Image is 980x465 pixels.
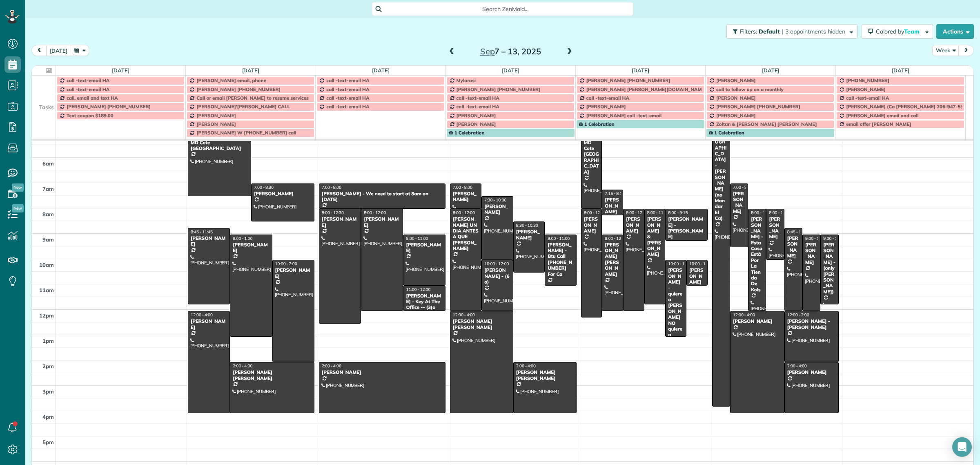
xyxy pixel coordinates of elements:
div: [PERSON_NAME] [733,318,782,324]
span: [PERSON_NAME] email, phone [196,77,266,83]
div: [PERSON_NAME] [PERSON_NAME] [516,369,574,381]
span: 7:00 - 8:30 [254,185,274,190]
div: [PERSON_NAME] - (6 o) [484,267,510,285]
span: 8:00 - 11:45 [647,210,669,215]
span: 9:00 - 11:45 [823,236,845,241]
div: [PERSON_NAME] [805,242,818,266]
span: 8:00 - 12:00 [751,210,773,215]
span: 7:30 - 10:00 [484,197,506,203]
span: 6am [42,160,54,167]
span: [PERSON_NAME] [586,103,626,110]
a: [DATE] [762,67,780,74]
span: [PERSON_NAME] [457,121,496,127]
span: 7:00 - 9:30 [733,185,753,190]
span: 2:00 - 4:00 [233,363,252,369]
div: [PERSON_NAME] [787,369,836,375]
div: [PERSON_NAME] [584,216,600,234]
div: [PERSON_NAME] [484,203,510,215]
div: [DEMOGRAPHIC_DATA] - [PERSON_NAME] (no Mandar El Ca) [715,133,728,221]
span: call -text-email HA [326,86,369,92]
div: [PERSON_NAME] - Btu Call [PHONE_NUMBER] For Ca [547,242,574,277]
div: [PERSON_NAME] [626,216,642,234]
a: [DATE] [242,67,260,74]
span: [PERSON_NAME] [716,112,756,118]
a: [DATE] [112,67,129,74]
span: 12:00 - 4:00 [191,312,213,317]
div: [PERSON_NAME] [PERSON_NAME] [452,318,511,330]
a: [DATE] [632,67,649,74]
button: next [958,45,974,56]
div: [PERSON_NAME] [733,191,746,215]
span: Default [759,28,780,35]
span: [PERSON_NAME] (Ca [PERSON_NAME] 206-947-5387) [846,103,971,110]
span: 1 Celebration [579,121,615,127]
span: 8:00 - 12:30 [322,210,344,215]
span: 2:00 - 4:00 [787,363,807,369]
span: [PHONE_NUMBER] [846,77,889,83]
a: [DATE] [502,67,519,74]
span: email offer [PERSON_NAME] [846,121,911,127]
span: 12:00 - 4:00 [733,312,755,317]
span: 12:00 - 2:00 [787,312,809,317]
div: [PERSON_NAME] - (only [PERSON_NAME]) [823,242,836,295]
span: call -text-email HA [457,103,499,110]
span: 7:15 - 8:15 [605,191,624,196]
span: 4pm [42,414,54,420]
div: [PERSON_NAME] - Key At The Office -- (3)o [405,293,443,311]
span: call -text-email HA [67,77,109,83]
div: [PERSON_NAME] [405,242,443,254]
span: 9:00 - 11:00 [406,236,428,241]
span: [PERSON_NAME] [PHONE_NUMBER] [716,103,800,110]
span: 12pm [39,312,54,319]
span: 11:00 - 12:00 [406,287,430,292]
span: [PERSON_NAME] call -text-email [586,112,661,118]
span: 10:00 - 12:00 [484,261,509,266]
span: [PERSON_NAME] [PHONE_NUMBER] [67,103,151,110]
span: call, email and text HA [67,95,118,101]
div: MD Cote [GEOGRAPHIC_DATA] [584,140,600,175]
span: | 3 appointments hidden [782,28,845,35]
div: [PERSON_NAME] [516,229,542,241]
span: 9:00 - 12:00 [805,236,827,241]
span: [PERSON_NAME] [196,112,236,118]
span: 12:00 - 4:00 [453,312,475,317]
div: [PERSON_NAME] [275,267,312,279]
button: prev [31,45,47,56]
div: [PERSON_NAME] - [PERSON_NAME] [668,216,705,240]
span: 1 Celebration [449,130,485,136]
div: [PERSON_NAME] [452,191,479,203]
span: 9:00 - 12:00 [605,236,627,241]
span: [PERSON_NAME] [716,77,756,83]
a: [DATE] [892,67,909,74]
div: Open Intercom Messenger [952,437,972,457]
span: call -text-email HA [457,95,499,101]
h2: 7 – 13, 2025 [459,47,561,56]
div: [PERSON_NAME] [190,318,227,330]
div: [PERSON_NAME] [190,235,227,247]
span: call -text-email HA [846,95,889,101]
div: [PERSON_NAME] UN DIA ANTES A QUE [PERSON_NAME] [452,216,479,251]
span: [PERSON_NAME]'[PERSON_NAME] CALL [196,103,290,110]
span: 2:00 - 4:00 [322,363,341,369]
div: [PERSON_NAME] [232,242,269,254]
span: [PERSON_NAME] [PERSON_NAME][DOMAIN_NAME][EMAIL_ADDRESS][DOMAIN_NAME] [586,86,790,92]
button: [DATE] [46,45,71,56]
span: 10:00 - 2:00 [275,261,297,266]
span: Colored by [876,28,922,35]
span: 8:00 - 10:00 [769,210,791,215]
span: 8:30 - 10:30 [516,223,538,228]
div: [PERSON_NAME] [363,216,401,228]
span: Call or email [PERSON_NAME] to resume services [196,95,309,101]
div: [PERSON_NAME] & [PERSON_NAME] [647,216,663,257]
span: call -text-email HA [326,103,369,110]
span: 1pm [42,338,54,344]
span: Filters: [740,28,757,35]
div: [PERSON_NAME] [254,191,312,197]
div: [PERSON_NAME] [787,235,800,259]
div: [PERSON_NAME] - [PERSON_NAME] [787,318,836,330]
div: [PERSON_NAME] - Esta Casa Está Por La Tienda De Kols [751,216,764,293]
span: [PERSON_NAME] [PHONE_NUMBER] [457,86,541,92]
span: [PERSON_NAME] [196,121,236,127]
span: 10am [39,262,54,268]
span: [PERSON_NAME] email and call [846,112,918,118]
